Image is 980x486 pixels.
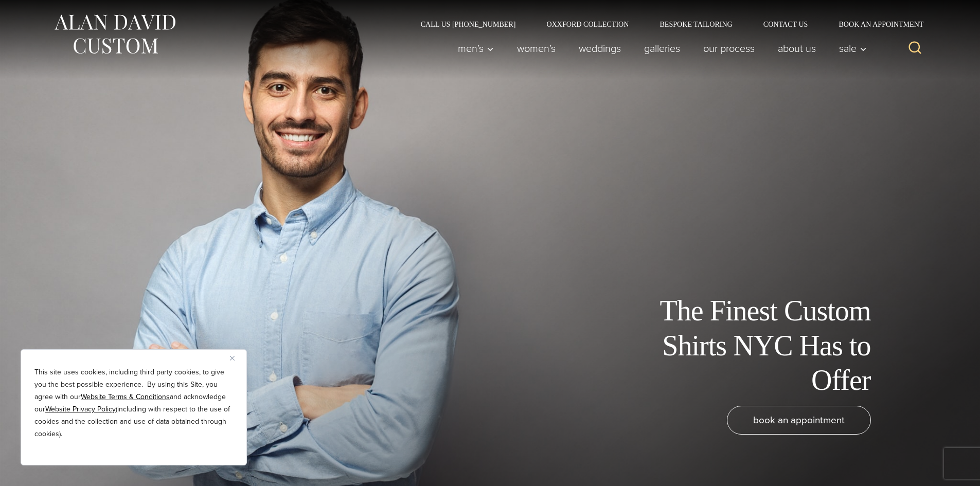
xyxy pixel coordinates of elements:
[823,21,927,28] a: Book an Appointment
[839,43,867,53] span: Sale
[53,11,176,57] img: Alan David Custom
[748,21,824,28] a: Contact Us
[766,38,827,59] a: About Us
[903,36,928,61] button: View Search Form
[405,21,531,28] a: Call Us [PHONE_NUMBER]
[639,294,871,398] h1: The Finest Custom Shirts NYC Has to Offer
[230,352,242,364] button: Close
[753,412,845,427] span: book an appointment
[691,38,766,59] a: Our Process
[505,38,567,59] a: Women’s
[567,38,632,59] a: weddings
[81,391,170,402] a: Website Terms & Conditions
[727,406,871,435] a: book an appointment
[915,455,970,481] iframe: Opens a widget where you can chat to one of our agents
[531,21,644,28] a: Oxxford Collection
[632,38,691,59] a: Galleries
[405,21,928,28] nav: Secondary Navigation
[34,366,233,440] p: This site uses cookies, including third party cookies, to give you the best possible experience. ...
[45,404,116,415] a: Website Privacy Policy
[644,21,747,28] a: Bespoke Tailoring
[446,38,872,59] nav: Primary Navigation
[458,43,494,53] span: Men’s
[230,356,235,361] img: Close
